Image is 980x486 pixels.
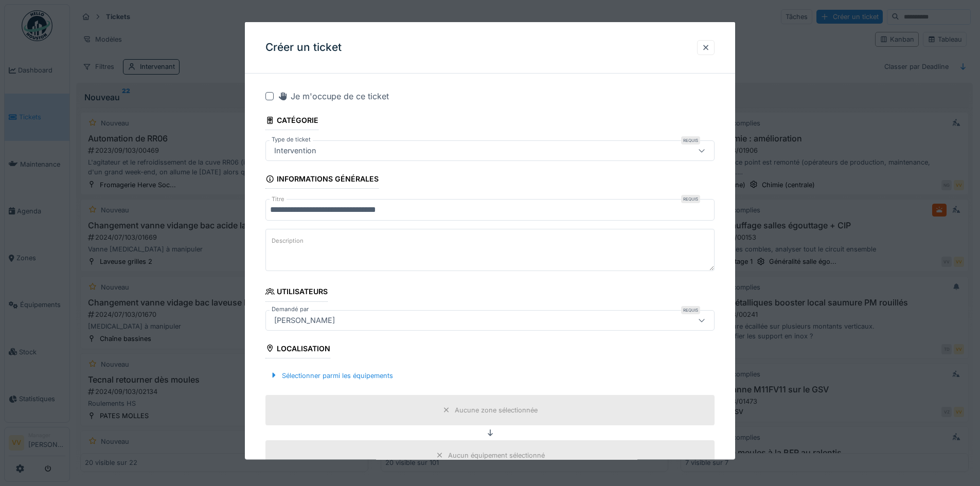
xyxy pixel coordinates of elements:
[265,368,397,382] div: Sélectionner parmi les équipements
[270,235,306,247] label: Description
[270,195,287,204] label: Titre
[681,305,700,314] div: Requis
[265,171,379,189] div: Informations générales
[455,405,538,415] div: Aucune zone sélectionnée
[270,135,313,144] label: Type de ticket
[265,41,342,54] h3: Créer un ticket
[681,195,700,203] div: Requis
[265,113,318,130] div: Catégorie
[681,136,700,145] div: Requis
[265,284,328,301] div: Utilisateurs
[265,340,330,358] div: Localisation
[270,304,311,313] label: Demandé par
[270,314,339,326] div: [PERSON_NAME]
[270,145,320,156] div: Intervention
[448,450,545,460] div: Aucun équipement sélectionné
[278,90,389,102] div: Je m'occupe de ce ticket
